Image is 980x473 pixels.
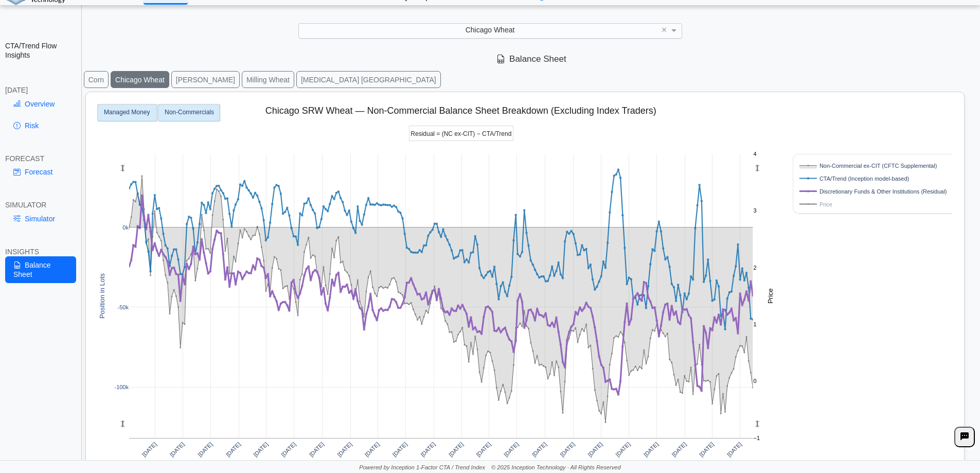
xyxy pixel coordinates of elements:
[5,210,76,227] a: Simulator
[5,154,76,163] div: FORECAST
[5,95,76,113] a: Overview
[5,85,76,95] div: [DATE]
[466,26,515,34] span: Chicago Wheat
[296,71,441,88] button: [MEDICAL_DATA] [GEOGRAPHIC_DATA]
[5,247,76,256] div: INSIGHTS
[5,163,76,181] a: Forecast
[5,117,76,134] a: Risk
[5,200,76,209] div: SIMULATOR
[660,24,669,38] span: Clear value
[111,71,169,88] button: Chicago Wheat
[84,71,109,88] button: Corn
[171,71,240,88] button: [PERSON_NAME]
[242,71,294,88] button: Milling Wheat
[5,41,76,60] h2: CTA/Trend Flow Insights
[165,109,214,116] text: Non-Commercials
[496,54,566,64] span: Balance Sheet
[5,256,76,283] a: Balance Sheet
[104,109,150,116] text: Managed Money
[662,25,667,34] span: ×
